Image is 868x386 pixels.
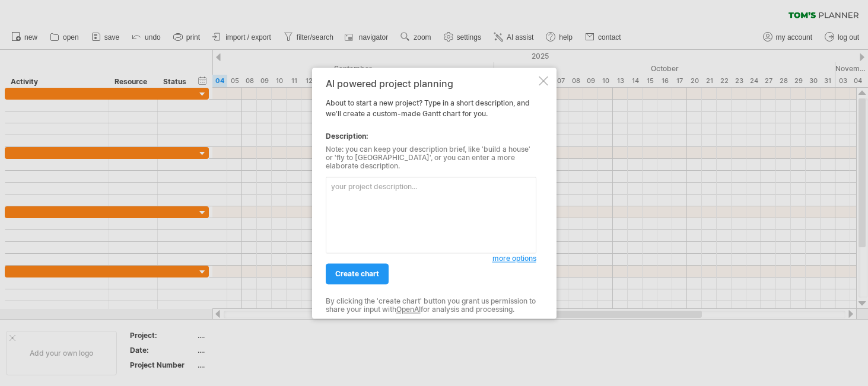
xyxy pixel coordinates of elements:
[326,297,536,314] div: By clicking the 'create chart' button you grant us permission to share your input with for analys...
[335,269,379,278] span: create chart
[326,263,389,284] a: create chart
[326,78,536,89] div: AI powered project planning
[492,254,536,263] span: more options
[326,145,536,171] div: Note: you can keep your description brief, like 'build a house' or 'fly to [GEOGRAPHIC_DATA]', or...
[396,305,421,314] a: OpenAI
[326,78,536,308] div: About to start a new project? Type in a short description, and we'll create a custom-made Gantt c...
[492,253,536,264] a: more options
[326,131,536,142] div: Description:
